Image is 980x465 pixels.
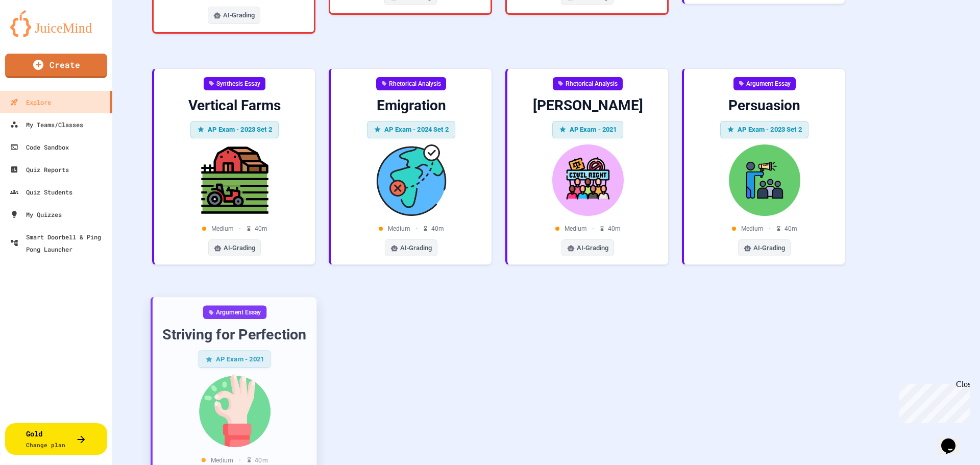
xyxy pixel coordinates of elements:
[5,423,107,455] button: GoldChange plan
[592,224,594,233] span: •
[198,351,271,368] div: AP Exam - 2021
[201,455,268,464] div: Medium 40 m
[895,380,970,423] iframe: chat widget
[162,144,307,216] img: Vertical Farms
[553,77,623,90] div: Rhetorical Analysis
[10,163,69,176] div: Quiz Reports
[400,243,432,253] span: AI-Grading
[10,231,108,255] div: Smart Doorbell & Ping Pong Launcher
[692,144,837,216] img: Persuasion
[376,77,446,90] div: Rhetorical Analysis
[224,243,255,253] span: AI-Grading
[753,243,785,253] span: AI-Grading
[10,208,62,221] div: My Quizzes
[733,77,796,90] div: Argument Essay
[204,77,265,90] div: Synthesis Essay
[367,121,455,138] div: AP Exam - 2024 Set 2
[161,325,308,344] div: Striving for Perfection
[720,121,808,138] div: AP Exam - 2023 Set 2
[577,243,608,253] span: AI-Grading
[10,141,69,153] div: Code Sandbox
[339,144,483,216] img: Emigration
[692,96,837,115] div: Persuasion
[161,374,308,447] img: Striving for Perfection
[937,424,970,455] iframe: chat widget
[190,121,279,138] div: AP Exam - 2023 Set 2
[10,10,102,37] img: logo-orange.svg
[162,96,307,115] div: Vertical Farms
[769,224,771,233] span: •
[202,224,267,233] div: Medium 40 m
[26,428,65,450] div: Gold
[555,224,621,233] div: Medium 40 m
[552,121,624,138] div: AP Exam - 2021
[203,306,266,320] div: Argument Essay
[732,224,797,233] div: Medium 40 m
[379,224,444,233] div: Medium 40 m
[10,186,72,198] div: Quiz Students
[239,455,241,464] span: •
[239,224,241,233] span: •
[4,4,70,65] div: Chat with us now!Close
[415,224,418,233] span: •
[5,54,107,78] a: Create
[26,441,65,449] span: Change plan
[223,10,255,20] span: AI-Grading
[339,96,483,115] div: Emigration
[10,96,51,108] div: Explore
[516,96,660,115] div: [PERSON_NAME]
[516,144,660,216] img: Rosa Parks
[10,118,83,131] div: My Teams/Classes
